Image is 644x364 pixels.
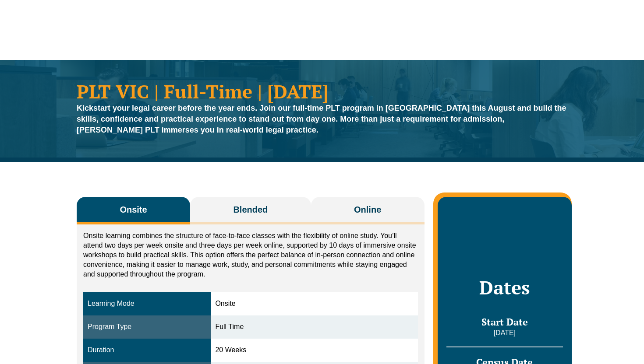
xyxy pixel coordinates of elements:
div: Full Time [215,322,413,332]
h1: PLT VIC | Full-Time | [DATE] [77,82,567,101]
p: [DATE] [446,328,563,338]
h2: Dates [446,276,563,298]
span: Onsite [120,203,147,216]
div: Onsite [215,299,413,309]
span: Start Date [481,315,528,328]
p: Onsite learning combines the structure of face-to-face classes with the flexibility of online stu... [83,231,418,279]
span: Online [354,203,381,216]
div: 20 Weeks [215,345,413,355]
div: Learning Mode [88,299,206,309]
strong: Kickstart your legal career before the year ends. Join our full-time PLT program in [GEOGRAPHIC_D... [77,104,566,134]
span: Blended [233,203,268,216]
div: Program Type [88,322,206,332]
div: Duration [88,345,206,355]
